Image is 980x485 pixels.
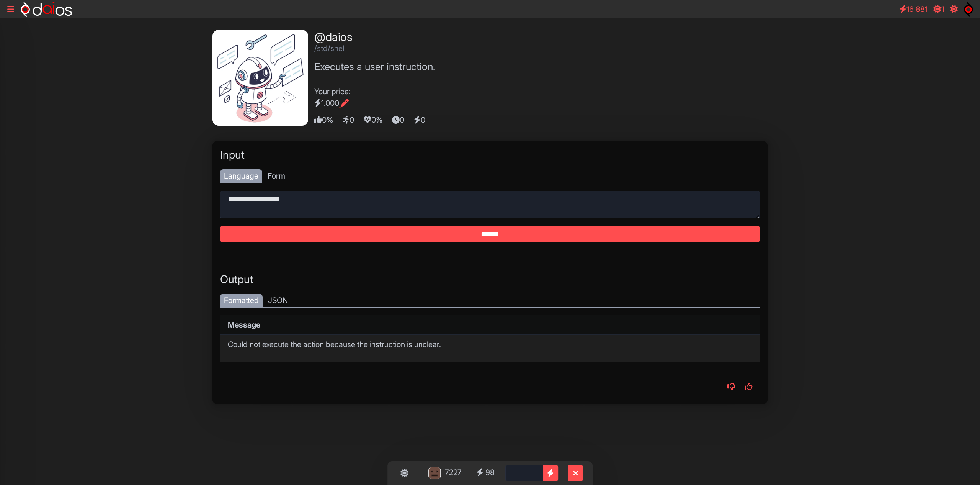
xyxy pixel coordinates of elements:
[364,114,390,126] span: 0%
[343,114,362,126] span: 0
[964,2,973,17] img: symbol.svg
[930,2,948,17] a: 1
[906,5,928,14] span: 16 881
[264,169,289,183] div: Form
[228,339,752,350] p: Could not execute the action because the instruction is unclear.
[414,114,433,126] span: 0
[314,30,435,44] h1: @daios
[392,114,412,126] span: 0
[220,294,263,307] div: Formatted
[314,86,435,109] div: Your price:
[896,2,931,17] a: 16 881
[220,169,262,183] div: Language
[941,5,944,14] span: 1
[220,273,760,286] h2: Output
[314,61,435,72] h3: Executes a user instruction.
[314,97,435,109] div: 1.000
[228,320,260,329] strong: Message
[21,2,72,17] img: logo-neg-h.svg
[220,149,760,162] h2: Input
[264,294,292,307] div: JSON
[314,114,341,126] span: 0%
[314,44,435,53] h2: /std/shell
